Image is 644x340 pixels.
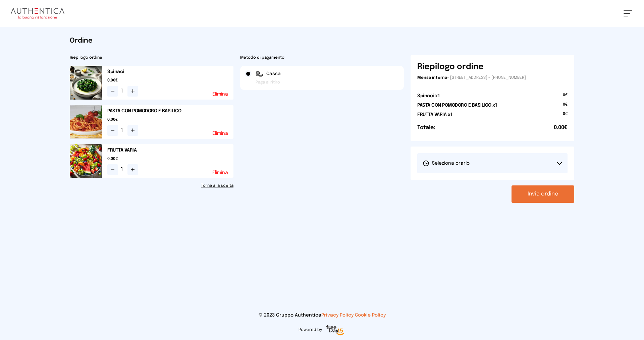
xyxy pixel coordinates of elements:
[563,102,568,111] span: 0€
[417,111,452,118] h2: FRUTTA VARIA x1
[417,62,484,72] h6: Riepilogo ordine
[107,147,233,154] h2: FRUTTA VARIA
[121,166,125,174] span: 1
[70,183,233,188] a: Torna alla scelta
[11,312,633,319] p: © 2023 Gruppo Authentica
[321,313,354,318] a: Privacy Policy
[266,70,281,77] span: Cassa
[121,126,125,134] span: 1
[212,131,228,136] button: Elimina
[240,55,404,60] h2: Metodo di pagamento
[355,313,386,318] a: Cookie Policy
[70,66,102,100] img: media
[563,93,568,102] span: 0€
[563,111,568,121] span: 0€
[512,185,574,203] button: Invia ordine
[107,156,233,162] span: 0.00€
[256,80,280,85] span: Paga al ritiro
[417,76,447,80] span: Mensa interna
[70,105,102,139] img: media
[325,324,346,337] img: logo-freeday.3e08031.png
[417,102,497,109] h2: PASTA CON POMODORO E BASILICO x1
[554,124,568,132] span: 0.00€
[107,78,233,83] span: 0.00€
[107,117,233,122] span: 0.00€
[11,8,64,19] img: logo.8f33a47.png
[70,55,233,60] h2: Riepilogo ordine
[417,153,568,173] button: Seleziona orario
[70,36,574,46] h1: Ordine
[212,170,228,175] button: Elimina
[417,93,439,99] h2: Spinaci x1
[417,124,435,132] h6: Totale:
[121,87,125,95] span: 1
[70,144,102,178] img: media
[107,108,233,114] h2: PASTA CON POMODORO E BASILICO
[417,75,568,80] p: - [STREET_ADDRESS] - [PHONE_NUMBER]
[212,92,228,97] button: Elimina
[107,68,233,75] h2: Spinaci
[299,327,322,333] span: Powered by
[423,160,470,167] span: Seleziona orario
